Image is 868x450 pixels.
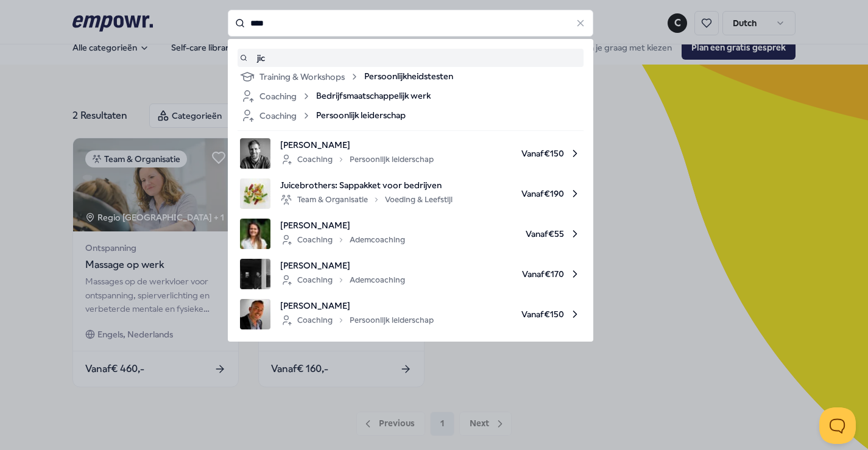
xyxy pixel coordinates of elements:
[364,69,453,84] span: Persoonlijkheidstesten
[280,273,405,287] div: Coaching Ademcoaching
[240,259,270,289] img: product image
[228,10,593,37] input: Search for products, categories or subcategories
[240,178,270,209] img: product image
[240,219,581,249] a: product image[PERSON_NAME]CoachingAdemcoachingVanaf€55
[240,69,359,84] div: Training & Workshops
[240,138,581,169] a: product image[PERSON_NAME]CoachingPersoonlijk leiderschapVanaf€150
[240,108,311,123] div: Coaching
[462,178,581,209] span: Vanaf € 190
[280,259,405,272] span: [PERSON_NAME]
[280,138,434,152] span: [PERSON_NAME]
[280,219,405,232] span: [PERSON_NAME]
[316,89,431,104] span: Bedrijfsmaatschappelijk werk
[240,89,581,104] a: CoachingBedrijfsmaatschappelijk werk
[240,219,270,249] img: product image
[280,313,434,328] div: Coaching Persoonlijk leiderschap
[240,299,581,329] a: product image[PERSON_NAME]CoachingPersoonlijk leiderschapVanaf€150
[280,299,434,312] span: [PERSON_NAME]
[415,259,581,289] span: Vanaf € 170
[415,219,581,249] span: Vanaf € 55
[316,108,406,123] span: Persoonlijk leiderschap
[280,192,453,207] div: Team & Organisatie Voeding & Leefstijl
[240,89,311,104] div: Coaching
[240,51,581,65] a: jic
[819,407,856,444] iframe: Help Scout Beacon - Open
[443,299,581,329] span: Vanaf € 150
[240,69,581,84] a: Training & WorkshopsPersoonlijkheidstesten
[240,138,270,169] img: product image
[240,299,270,329] img: product image
[280,178,453,192] span: Juicebrothers: Sappakket voor bedrijven
[280,233,405,247] div: Coaching Ademcoaching
[240,259,581,289] a: product image[PERSON_NAME]CoachingAdemcoachingVanaf€170
[240,108,581,123] a: CoachingPersoonlijk leiderschap
[280,152,434,167] div: Coaching Persoonlijk leiderschap
[443,138,581,169] span: Vanaf € 150
[240,178,581,209] a: product imageJuicebrothers: Sappakket voor bedrijvenTeam & OrganisatieVoeding & LeefstijlVanaf€190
